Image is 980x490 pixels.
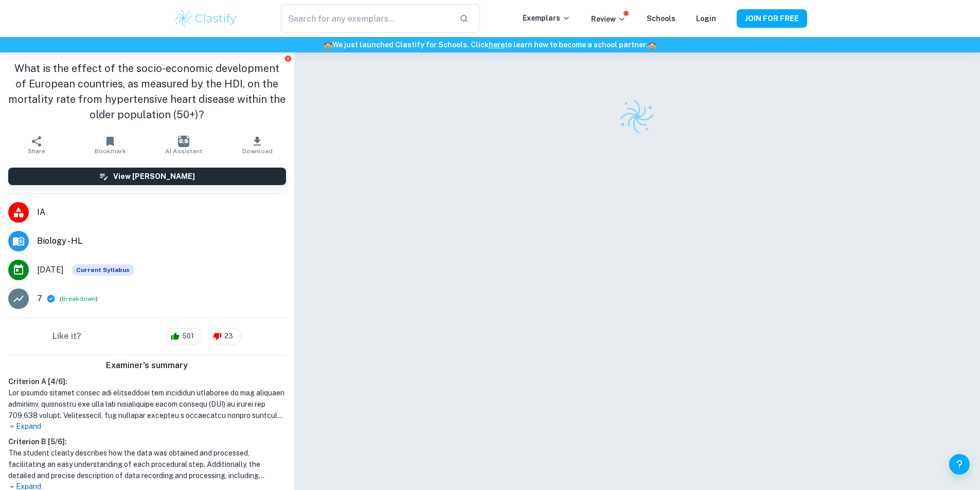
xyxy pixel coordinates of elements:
[37,293,42,305] p: 7
[37,264,64,276] span: [DATE]
[95,148,126,155] span: Bookmark
[696,14,716,23] a: Login
[737,9,807,28] button: JOIN FOR FREE
[616,96,657,137] img: Clastify logo
[72,264,134,276] span: Current Syllabus
[219,331,239,341] span: 23
[489,41,505,49] a: here
[37,206,286,219] span: IA
[37,235,286,247] span: Biology - HL
[324,41,332,49] span: 🏫
[648,41,656,49] span: 🏫
[8,447,286,481] h1: The student clearly describes how the data was obtained and processed, facilitating an easy under...
[147,131,221,159] button: AI Assistant
[72,264,134,276] div: This exemplar is based on the current syllabus. Feel free to refer to it for inspiration/ideas wh...
[176,331,200,341] span: 501
[8,168,286,185] button: View [PERSON_NAME]
[113,171,195,182] h6: View [PERSON_NAME]
[281,4,451,33] input: Search for any exemplars...
[647,14,675,23] a: Schools
[242,148,273,155] span: Download
[8,387,286,421] h1: Lor ipsumdo sitamet consec adi elitseddoei tem incididun utlaboree do mag aliquaen adminimv, quis...
[166,328,203,344] div: 501
[8,376,286,387] h6: Criterion A [ 4 / 6 ]:
[523,12,571,24] p: Exemplars
[8,421,286,432] p: Expand
[221,131,294,159] button: Download
[52,330,81,342] h6: Like it?
[60,294,98,304] span: ( )
[591,13,626,25] p: Review
[2,39,978,50] h6: We just launched Clastify for Schools. Click to learn how to become a school partner.
[62,294,96,303] button: Breakdown
[949,454,970,475] button: Help and Feedback
[178,136,189,147] img: AI Assistant
[284,55,292,62] button: Report issue
[74,131,147,159] button: Bookmark
[8,436,286,447] h6: Criterion B [ 5 / 6 ]:
[165,148,202,155] span: AI Assistant
[173,8,239,29] img: Clastify logo
[208,328,242,344] div: 23
[4,359,290,372] h6: Examiner's summary
[8,61,286,122] h1: What is the effect of the socio-economic development of European countries, as measured by the HD...
[28,148,45,155] span: Share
